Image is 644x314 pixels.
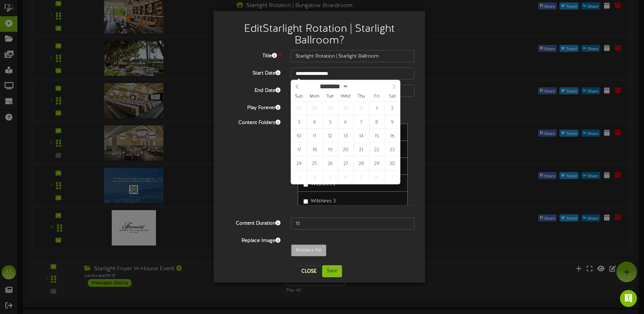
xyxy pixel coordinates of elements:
[348,83,374,90] input: Year
[369,115,384,129] span: November 8, 2024
[385,101,400,115] span: November 2, 2024
[311,199,336,204] span: Wilshires 3
[307,129,322,143] span: November 11, 2024
[323,170,338,184] span: December 3, 2024
[291,115,307,129] span: November 3, 2024
[369,143,384,156] span: November 22, 2024
[323,156,338,170] span: November 26, 2024
[307,115,322,129] span: November 4, 2024
[354,115,369,129] span: November 7, 2024
[385,143,400,156] span: November 23, 2024
[338,94,353,99] span: Wed
[291,170,307,184] span: December 1, 2024
[307,170,322,184] span: December 2, 2024
[322,94,338,99] span: Tue
[323,101,338,115] span: October 29, 2024
[369,129,384,143] span: November 15, 2024
[384,94,400,99] span: Sat
[338,156,353,170] span: November 27, 2024
[369,101,384,115] span: November 1, 2024
[323,143,338,156] span: November 19, 2024
[369,156,384,170] span: November 29, 2024
[338,101,353,115] span: October 30, 2024
[303,182,308,187] input: Wilshires 2
[219,117,286,126] label: Content Folders
[385,170,400,184] span: December 7, 2024
[291,50,414,62] input: Title
[322,265,342,277] button: Save
[338,170,353,184] span: December 4, 2024
[369,94,384,99] span: Fri
[385,156,400,170] span: November 30, 2024
[291,218,414,230] input: 15
[297,266,321,277] button: Close
[354,170,369,184] span: December 5, 2024
[338,143,353,156] span: November 20, 2024
[291,143,307,156] span: November 17, 2024
[219,50,286,60] label: Title
[354,156,369,170] span: November 28, 2024
[307,143,322,156] span: November 18, 2024
[291,129,307,143] span: November 10, 2024
[219,102,286,112] label: Play Forever
[303,199,308,204] input: Wilshires 3
[307,101,322,115] span: October 28, 2024
[323,115,338,129] span: November 5, 2024
[369,170,384,184] span: December 6, 2024
[385,129,400,143] span: November 16, 2024
[311,182,336,187] span: Wilshires 2
[385,115,400,129] span: November 9, 2024
[307,94,322,99] span: Mon
[219,218,286,227] label: Content Duration
[291,94,307,99] span: Sun
[353,94,369,99] span: Thu
[338,129,353,143] span: November 13, 2024
[338,115,353,129] span: November 6, 2024
[291,156,307,170] span: November 24, 2024
[354,143,369,156] span: November 21, 2024
[323,129,338,143] span: November 12, 2024
[219,67,286,77] label: Start Date
[354,129,369,143] span: November 14, 2024
[291,101,307,115] span: October 27, 2024
[354,101,369,115] span: October 31, 2024
[219,85,286,94] label: End Date
[307,156,322,170] span: November 25, 2024
[224,23,414,47] h2: Edit Starlight Rotation | Starlight Ballroom ?
[620,290,637,307] div: Open Intercom Messenger
[219,235,286,244] label: Replace Image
